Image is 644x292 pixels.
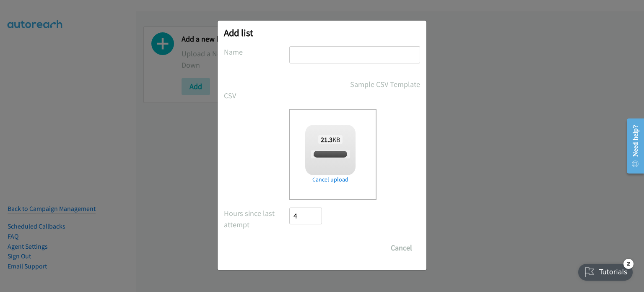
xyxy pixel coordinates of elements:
[311,150,371,158] span: report1755623697207.csv
[383,239,420,256] button: Cancel
[350,79,420,90] a: Sample CSV Template
[620,113,644,179] iframe: Resource Center
[321,135,332,144] strong: 21.3
[318,135,343,144] span: KB
[305,175,356,184] a: Cancel upload
[224,90,289,101] label: CSV
[224,208,289,230] label: Hours since last attempt
[224,46,289,58] label: Name
[573,255,638,286] iframe: Checklist
[224,27,420,39] h2: Add list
